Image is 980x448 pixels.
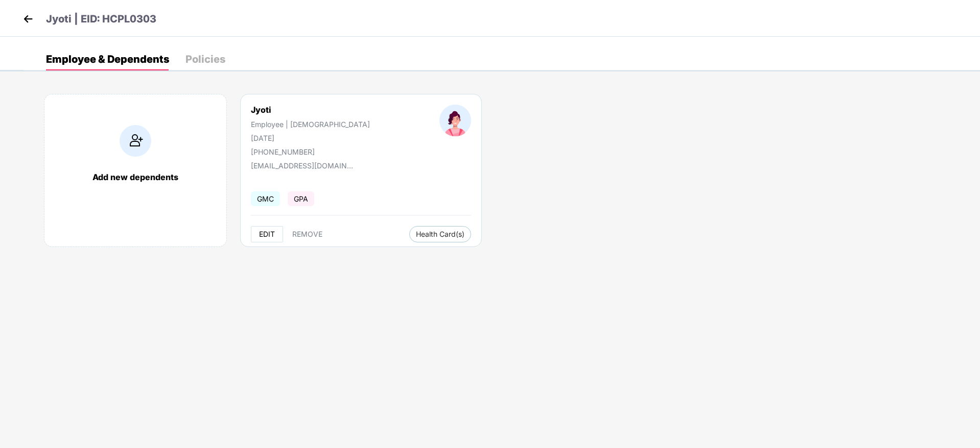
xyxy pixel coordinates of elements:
span: Health Card(s) [416,232,464,237]
div: [DATE] [251,134,370,142]
div: [PHONE_NUMBER] [251,147,370,156]
div: Jyoti [251,105,370,115]
div: [EMAIL_ADDRESS][DOMAIN_NAME] [251,161,353,170]
img: addIcon [120,125,151,157]
span: GPA [288,191,314,206]
div: Employee & Dependents [46,54,169,64]
span: REMOVE [292,230,322,238]
button: REMOVE [284,226,331,242]
span: GMC [251,191,280,206]
img: profileImage [439,105,471,136]
span: EDIT [259,230,275,238]
div: Employee | [DEMOGRAPHIC_DATA] [251,120,370,129]
div: Add new dependents [55,172,216,182]
img: back [20,11,36,27]
p: Jyoti | EID: HCPL0303 [46,11,156,27]
button: EDIT [251,226,283,242]
button: Health Card(s) [409,226,471,242]
div: Policies [185,54,225,64]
